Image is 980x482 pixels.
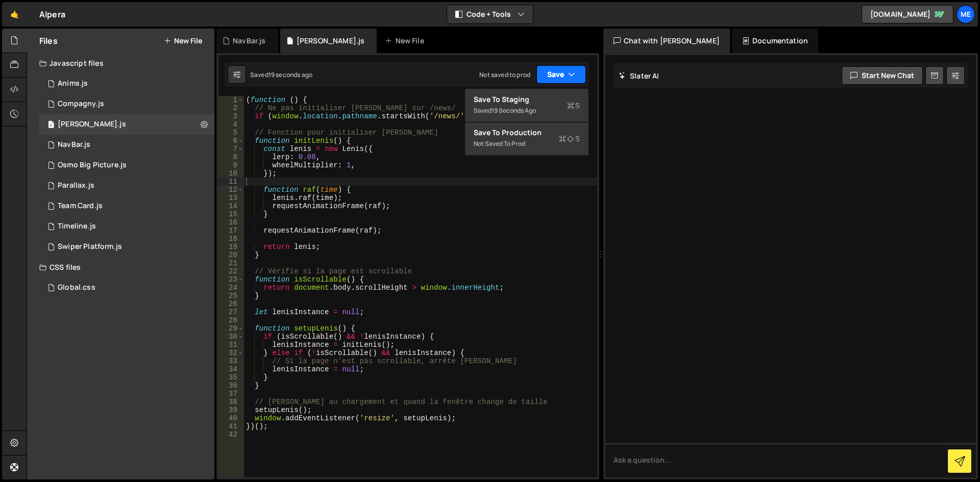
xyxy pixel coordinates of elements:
[218,398,244,406] div: 38
[58,181,94,190] div: Parallax.js
[218,373,244,382] div: 35
[567,100,580,111] span: S
[218,406,244,414] div: 39
[218,324,244,333] div: 29
[58,201,103,211] div: Team Card.js
[39,135,214,155] div: 16285/44885.js
[250,70,312,79] div: Saved
[58,242,122,251] div: Swiper Platform.js
[58,161,127,170] div: Osmo Big Picture.js
[218,333,244,341] div: 30
[58,283,95,292] div: Global.css
[39,277,214,298] div: 16285/43940.css
[218,243,244,251] div: 19
[218,365,244,373] div: 34
[603,29,730,53] div: Chat with [PERSON_NAME]
[39,155,214,175] div: 16285/44842.js
[218,169,244,177] div: 10
[39,175,214,196] div: 16285/45492.js
[39,94,214,114] div: 16285/44080.js
[218,112,244,120] div: 3
[218,226,244,235] div: 17
[48,121,54,130] span: 1
[2,2,27,27] a: 🤙
[218,349,244,357] div: 32
[218,120,244,129] div: 4
[957,5,975,23] a: Me
[559,134,580,144] span: S
[218,137,244,145] div: 6
[218,284,244,292] div: 24
[39,196,214,216] div: 16285/43939.js
[218,129,244,137] div: 5
[27,53,214,73] div: Javascript files
[218,357,244,365] div: 33
[474,94,580,105] div: Save to Staging
[58,140,90,149] div: NavBar.js
[218,430,244,439] div: 42
[39,73,214,94] div: 16285/44894.js
[58,222,96,231] div: Timeline.js
[218,382,244,390] div: 36
[218,202,244,210] div: 14
[218,390,244,398] div: 37
[218,292,244,300] div: 25
[297,36,365,46] div: [PERSON_NAME].js
[39,237,214,257] div: 16285/43961.js
[218,104,244,112] div: 2
[218,153,244,161] div: 8
[58,79,88,88] div: Anims.js
[218,316,244,324] div: 28
[218,210,244,218] div: 15
[218,145,244,153] div: 7
[732,29,818,53] div: Documentation
[447,5,533,23] button: Code + Tools
[536,65,586,84] button: Save
[842,66,923,85] button: Start new chat
[164,37,202,45] button: New File
[218,259,244,267] div: 21
[27,257,214,277] div: CSS files
[39,216,214,237] div: 16285/44875.js
[218,300,244,308] div: 26
[474,105,580,117] div: Saved
[58,99,104,109] div: Compagny.js
[218,341,244,349] div: 31
[58,120,126,129] div: [PERSON_NAME].js
[218,194,244,202] div: 13
[385,36,428,46] div: New File
[474,128,580,138] div: Save to Production
[218,275,244,284] div: 23
[218,96,244,104] div: 1
[218,161,244,169] div: 9
[218,267,244,275] div: 22
[218,251,244,259] div: 20
[619,71,659,81] h2: Slater AI
[218,414,244,422] div: 40
[268,70,312,79] div: 19 seconds ago
[218,235,244,243] div: 18
[862,5,953,23] a: [DOMAIN_NAME]
[218,308,244,316] div: 27
[492,106,536,115] div: 19 seconds ago
[233,36,265,46] div: NavBar.js
[218,218,244,226] div: 16
[218,177,244,186] div: 11
[465,122,588,156] button: Save to ProductionS Not saved to prod
[218,186,244,194] div: 12
[465,89,588,122] button: Save to StagingS Saved19 seconds ago
[474,138,580,150] div: Not saved to prod
[218,422,244,430] div: 41
[39,8,65,20] div: Alpera
[39,114,214,135] div: 16285/45494.js
[39,35,58,46] h2: Files
[479,70,530,79] div: Not saved to prod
